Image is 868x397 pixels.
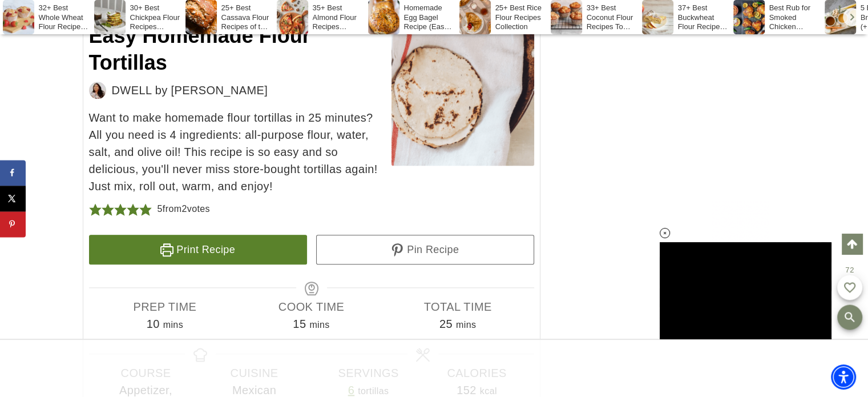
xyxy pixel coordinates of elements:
span: 25 [439,318,453,330]
span: Rate this recipe 5 out of 5 stars [139,200,152,218]
a: Print Recipe [89,235,307,264]
span: mins [309,320,329,330]
a: Pin Recipe [316,235,534,264]
span: Rate this recipe 4 out of 5 stars [127,200,139,218]
span: Want to make homemade flour tortillas in 25 minutes? All you need is 4 ingredients: all-purpose f... [89,109,534,195]
span: mins [163,320,183,330]
iframe: Advertisement [597,114,769,257]
span: Rate this recipe 1 out of 5 stars [89,200,102,218]
span: 2 [181,204,187,214]
span: 5 [158,204,163,214]
span: Cook Time [238,298,385,315]
div: Accessibility Menu [831,364,856,390]
span: Rate this recipe 2 out of 5 stars [102,200,114,218]
span: DWELL by [PERSON_NAME] [112,82,268,99]
span: mins [456,320,476,330]
iframe: Advertisement [343,340,526,397]
span: 10 [147,318,160,330]
span: 15 [293,318,306,330]
span: Total Time [385,298,531,315]
span: Prep Time [92,298,239,315]
a: Scroll to top [842,234,862,254]
iframe: Advertisement [660,242,831,339]
img: Homemade flour tortillas [391,23,534,166]
div: from votes [158,200,210,218]
span: Easy Homemade Flour Tortillas [89,24,310,74]
span: Rate this recipe 3 out of 5 stars [114,200,127,218]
